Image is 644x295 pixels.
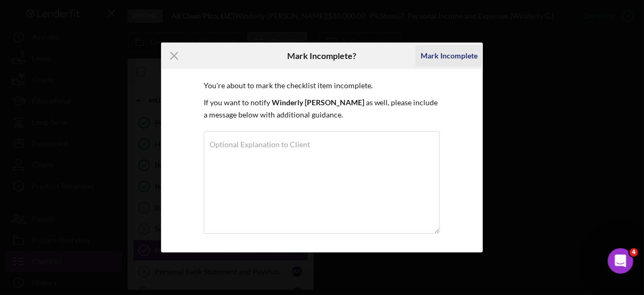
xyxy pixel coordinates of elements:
label: Optional Explanation to Client [210,140,310,149]
b: Winderly [PERSON_NAME] [272,98,364,107]
iframe: Intercom live chat [608,248,633,274]
span: 4 [630,248,638,257]
p: If you want to notify as well, please include a message below with additional guidance. [204,97,441,121]
div: Mark Incomplete [421,45,478,66]
h6: Mark Incomplete? [287,51,356,61]
p: You're about to mark the checklist item incomplete. [204,80,441,91]
button: Mark Incomplete [415,45,483,66]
